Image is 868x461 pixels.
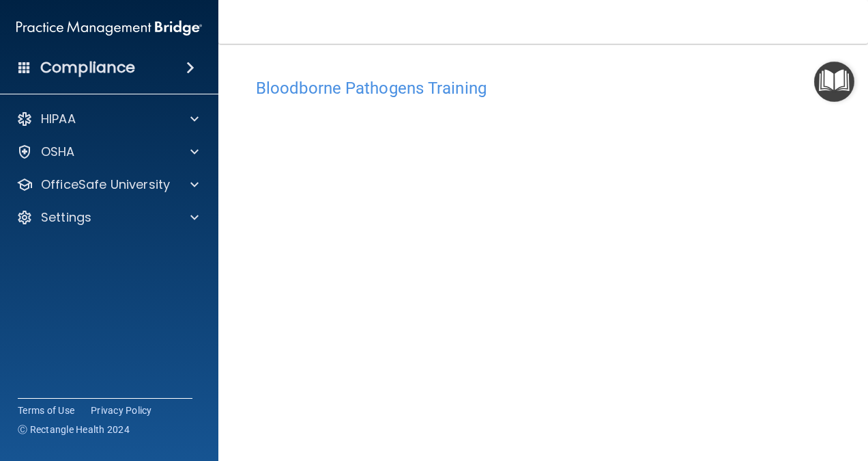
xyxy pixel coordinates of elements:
p: HIPAA [41,111,76,127]
a: OfficeSafe University [16,176,199,193]
a: HIPAA [16,111,199,127]
a: Privacy Policy [91,404,152,417]
p: Settings [41,209,91,226]
a: OSHA [16,144,199,160]
button: Open Resource Center [814,62,854,102]
a: Terms of Use [18,404,74,417]
iframe: Drift Widget Chat Controller [800,367,852,419]
a: Settings [16,209,199,226]
h4: Compliance [40,58,135,77]
span: Ⓒ Rectangle Health 2024 [18,423,130,436]
p: OfficeSafe University [41,176,170,193]
h4: Bloodborne Pathogens Training [256,79,830,97]
p: OSHA [41,144,75,160]
img: PMB logo [16,14,202,42]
